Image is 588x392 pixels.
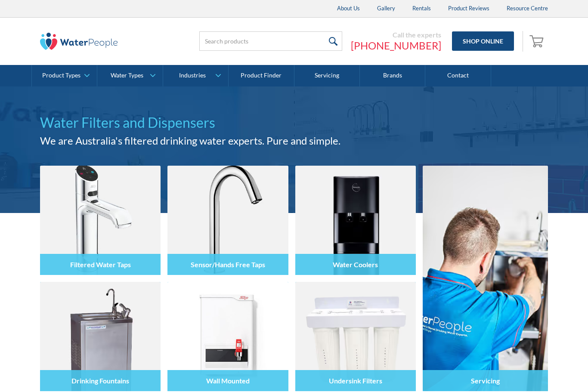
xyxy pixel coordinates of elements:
a: Water Types [97,65,162,86]
div: Product Types [42,72,80,79]
a: Product Finder [229,65,294,86]
img: Water Coolers [295,166,416,275]
a: [PHONE_NUMBER] [351,39,441,52]
h4: Sensor/Hands Free Taps [191,260,265,269]
img: Undersink Filters [295,282,416,391]
h4: Water Coolers [333,260,378,269]
img: shopping cart [529,34,546,48]
h4: Servicing [471,377,500,385]
a: Servicing [423,166,548,391]
a: Product Types [32,65,97,86]
h4: Wall Mounted [206,377,250,385]
img: Drinking Fountains [40,282,161,391]
img: Wall Mounted [167,282,288,391]
img: The Water People [40,33,118,50]
input: Search products [199,31,342,51]
a: Contact [425,65,491,86]
a: Open cart containing items [527,31,548,52]
img: Filtered Water Taps [40,166,161,275]
a: Industries [163,65,228,86]
div: Water Types [111,72,143,79]
div: Industries [179,72,206,79]
a: Brands [360,65,425,86]
h4: Filtered Water Taps [70,260,131,269]
img: Sensor/Hands Free Taps [167,166,288,275]
h4: Undersink Filters [329,377,382,385]
a: Shop Online [452,31,514,51]
div: Call the experts [351,31,441,39]
a: Servicing [294,65,360,86]
h4: Drinking Fountains [71,377,129,385]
